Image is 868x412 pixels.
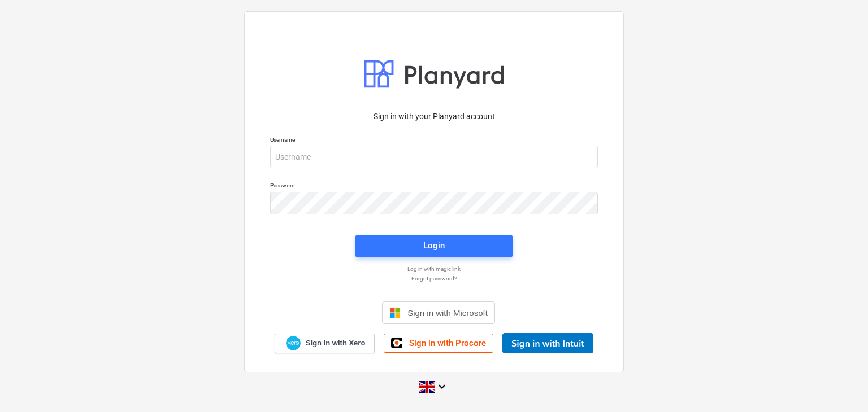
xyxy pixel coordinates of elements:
a: Sign in with Xero [275,334,375,353]
img: Microsoft logo [389,307,401,318]
i: keyboard_arrow_down [435,380,449,393]
input: Username [270,146,598,168]
a: Forgot password? [264,275,604,282]
a: Log in with magic link [264,265,604,273]
div: Login [423,238,445,253]
span: Sign in with Xero [306,338,365,348]
p: Password [270,182,598,191]
img: Xero logo [286,336,301,351]
p: Username [270,136,598,146]
span: Sign in with Microsoft [407,308,488,318]
button: Login [355,235,513,257]
span: Sign in with Procore [409,338,486,348]
a: Sign in with Procore [384,334,493,353]
p: Sign in with your Planyard account [270,111,598,122]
